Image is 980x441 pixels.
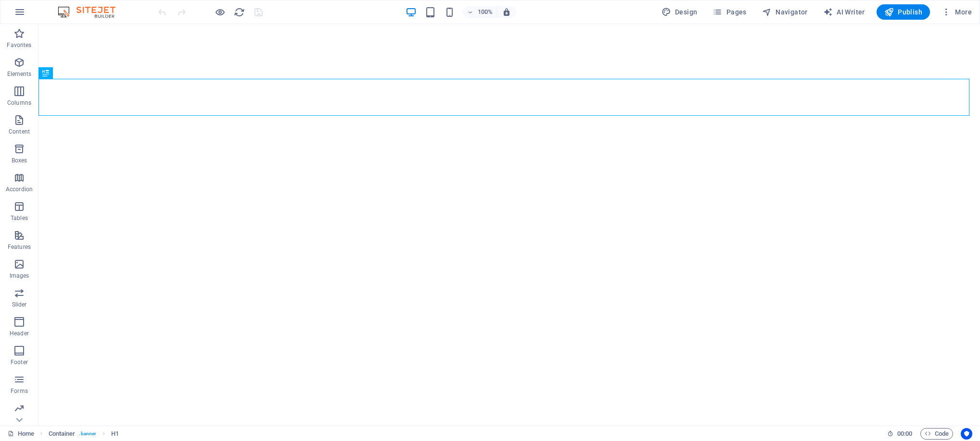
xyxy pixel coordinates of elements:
p: Images [10,272,29,280]
p: Content [9,128,30,135]
p: Tables [11,214,28,222]
span: Design [662,7,698,17]
p: Header [10,330,29,337]
a: Click to cancel selection. Double-click to open Pages [8,428,34,440]
h6: Session time [887,428,913,440]
button: reload [233,6,245,18]
h6: 100% [477,6,493,18]
p: Boxes [12,157,27,164]
span: Navigator [762,7,808,17]
span: Click to select. Double-click to edit [49,428,76,440]
span: : [904,430,905,437]
nav: breadcrumb [49,428,119,440]
span: AI Writer [823,7,865,17]
button: Navigator [758,4,812,20]
button: 100% [463,6,497,18]
p: Elements [7,70,32,78]
img: Editor Logo [55,6,127,18]
i: Reload page [234,7,245,18]
button: Code [920,428,953,440]
div: Design (Ctrl+Alt+Y) [658,4,701,20]
span: Code [925,428,949,440]
p: Accordion [6,185,33,193]
span: 00 00 [897,428,912,440]
span: Click to select. Double-click to edit [111,428,119,440]
i: On resize automatically adjust zoom level to fit chosen device. [502,8,511,16]
button: AI Writer [819,4,869,20]
p: Forms [11,387,28,395]
span: More [942,7,972,17]
button: Publish [877,4,930,20]
span: Pages [713,7,746,17]
button: Click here to leave preview mode and continue editing [214,6,226,18]
button: Design [658,4,701,20]
p: Slider [12,301,27,308]
button: More [938,4,976,20]
p: Favorites [7,41,31,49]
span: Publish [884,7,922,17]
button: Usercentrics [961,428,972,440]
p: Features [8,243,31,251]
p: Footer [11,358,28,366]
p: Columns [7,99,31,107]
span: . banner [79,428,96,440]
button: Pages [709,4,750,20]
